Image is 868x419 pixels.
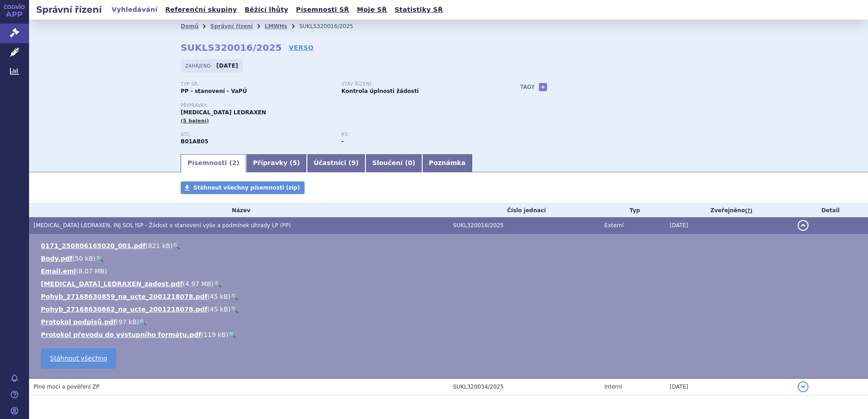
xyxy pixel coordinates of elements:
a: [MEDICAL_DATA]_LEDRAXEN_zadost.pdf [41,280,182,287]
p: RS: [341,132,493,137]
span: 2 [232,159,237,166]
a: Sloučení (0) [365,154,422,172]
a: Písemnosti SŘ [293,4,352,16]
a: Statistiky SŘ [392,4,445,16]
span: 8.07 MB [79,268,104,275]
li: ( ) [41,241,859,250]
th: Typ [600,204,665,217]
a: Stáhnout všechny písemnosti (zip) [181,181,305,194]
a: Účastníci (9) [307,154,365,172]
a: Poznámka [422,154,473,172]
a: Běžící lhůty [242,4,291,16]
span: 821 kB [148,242,170,249]
p: Stav řízení: [341,82,493,87]
span: Interní [604,384,622,390]
a: Pohyb_27168630862_na_ucte_2001218078.pdf [41,306,207,313]
span: (5 balení) [181,118,209,124]
span: 5 [293,159,297,166]
td: SUKL320034/2025 [449,378,600,395]
span: Zahájeno: [185,62,214,69]
li: ( ) [41,279,859,288]
span: 0 [408,159,412,166]
a: Email.eml [41,268,76,275]
a: 🔍 [231,293,238,300]
th: Detail [793,204,868,217]
strong: Kontrola úplnosti žádosti [341,88,419,94]
a: Správní řízení [210,23,253,29]
span: 97 kB [118,318,137,326]
a: + [539,83,547,91]
p: ATC: [181,132,332,137]
a: Písemnosti (2) [181,154,246,172]
abbr: (?) [745,208,752,214]
a: LMWHs [265,23,287,29]
td: SUKL320016/2025 [449,217,600,234]
a: Stáhnout všechno [41,348,116,369]
a: 🔍 [173,242,180,249]
li: ( ) [41,330,859,339]
p: Typ SŘ: [181,82,332,87]
a: Protokol převodu do výstupního formátu.pdf [41,331,201,338]
span: ENOXAPARIN SODIUM LEDRAXEN, INJ SOL ISP - Žádost o stanovení výše a podmínek úhrady LP (PP) [34,222,291,229]
th: Číslo jednací [449,204,600,217]
a: 🔍 [231,306,238,313]
li: ( ) [41,254,859,263]
span: 45 kB [210,306,228,313]
a: Pohyb_27168630859_na_ucte_2001218078.pdf [41,293,207,300]
button: detail [798,381,809,392]
a: Body.pdf [41,255,73,262]
li: SUKLS320016/2025 [299,19,365,33]
strong: PP - stanovení - VaPÚ [181,88,247,94]
a: Přípravky (5) [246,154,306,172]
span: 119 kB [204,331,226,338]
li: ( ) [41,292,859,301]
a: Protokol podpisů.pdf [41,318,116,326]
a: VERSO [289,43,314,52]
li: ( ) [41,305,859,314]
p: Přípravky: [181,103,502,108]
span: [MEDICAL_DATA] LEDRAXEN [181,109,266,116]
strong: SUKLS320016/2025 [181,42,282,53]
th: Název [29,204,449,217]
a: Domů [181,23,198,29]
span: 4.97 MB [185,280,211,287]
strong: ENOXAPARIN [181,138,208,145]
h3: Tagy [520,82,535,93]
h2: Správní řízení [29,3,109,16]
li: ( ) [41,267,859,276]
strong: [DATE] [217,63,238,69]
a: 🔍 [214,280,222,287]
a: 🔍 [228,331,236,338]
td: [DATE] [665,378,793,395]
span: 45 kB [210,293,228,300]
td: [DATE] [665,217,793,234]
span: Stáhnout všechny písemnosti (zip) [193,185,300,191]
a: 🔍 [139,318,147,326]
li: ( ) [41,317,859,326]
span: 50 kB [75,255,93,262]
span: Externí [604,222,623,229]
button: detail [798,220,809,231]
a: 🔍 [96,255,104,262]
a: Moje SŘ [354,4,390,16]
th: Zveřejněno [665,204,793,217]
a: Vyhledávání [109,4,160,16]
strong: - [341,138,344,145]
a: 0171_250806165020_001.pdf [41,242,146,249]
a: Referenční skupiny [163,4,240,16]
span: Plné moci a pověření ZP [34,384,99,390]
span: 9 [351,159,356,166]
